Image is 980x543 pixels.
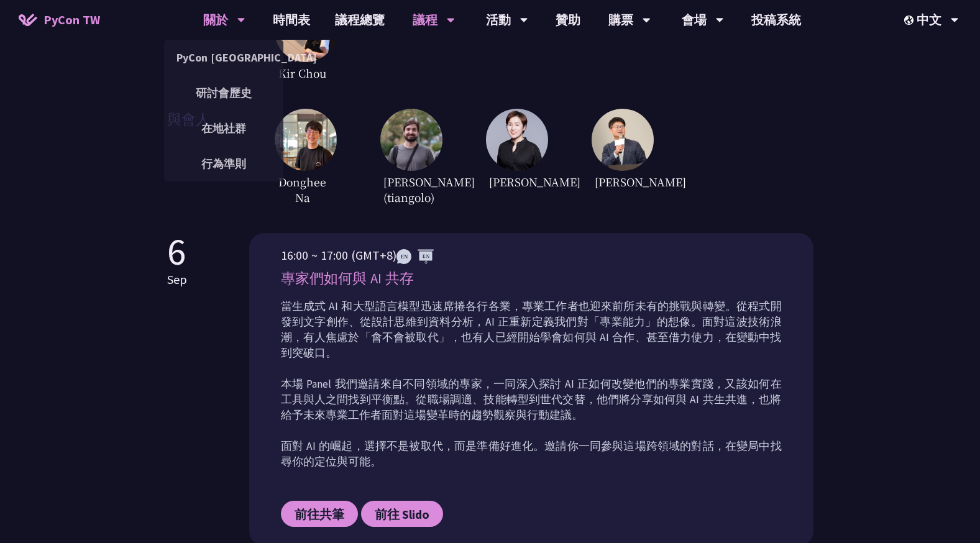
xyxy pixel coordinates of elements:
p: 6 [167,233,187,270]
p: 當生成式 AI 和大型語言模型迅速席捲各行各業，專業工作者也迎來前所未有的挑戰與轉變。從程式開發到文字創作、從設計思維到資料分析，AI 正重新定義我們對「專業能力」的想像。面對這波技術浪潮，有人... [281,299,782,470]
img: YCChen.e5e7a43.jpg [592,109,654,171]
a: 行為準則 [164,149,283,178]
a: 前往 Slido [361,501,443,527]
a: PyCon [GEOGRAPHIC_DATA] [164,43,283,72]
img: Home icon of PyCon TW 2025 [19,14,37,26]
p: 專家們如何與 AI 共存 [281,268,782,290]
a: 在地社群 [164,114,283,143]
img: Sebasti%C3%A1nRam%C3%ADrez.1365658.jpeg [380,109,442,171]
a: 前往共筆 [281,501,358,527]
span: [PERSON_NAME] [486,171,542,193]
span: [PERSON_NAME] (tiangolo) [380,171,436,208]
span: Donghee Na [275,171,331,208]
span: 前往共筆 [295,506,344,522]
p: Sep [167,270,187,289]
span: Kir Chou [275,62,331,84]
img: DongheeNa.093fe47.jpeg [275,109,337,171]
span: PyCon TW [44,11,100,29]
img: Locale Icon [904,16,917,25]
img: ENEN.5a408d1.svg [396,249,434,264]
p: 16:00 ~ 17:00 (GMT+8) [281,246,782,265]
a: PyCon TW [6,4,112,35]
img: TicaLin.61491bf.png [486,109,548,171]
a: 研討會歷史 [164,78,283,107]
span: [PERSON_NAME] [592,171,648,193]
span: 前往 Slido [375,506,429,522]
